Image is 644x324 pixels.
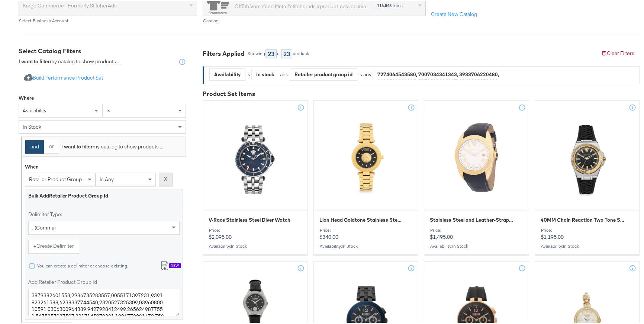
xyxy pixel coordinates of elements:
button: Clear Filters [596,46,640,59]
div: of [277,50,281,55]
span: , (comma) [32,223,56,230]
p: $1,495.00 [430,227,523,239]
button: +Create Delimiter [28,239,79,252]
span: Stainless Steel and Leather-Strap Watch [430,215,513,222]
div: When [25,162,39,169]
span: in stock [563,242,579,248]
div: in stock [252,68,278,79]
textarea: 3879382601558,2986735283557,0055171397231,9391823261588,6238337744540,2320527325309,0396080010591... [28,288,180,315]
strong: + [33,241,36,248]
strong: I want to filter [19,57,50,64]
span: in stock [23,122,41,129]
div: Off5th Versafeed Meta #stitcherads #product-catalog #keep [235,1,369,9]
div: Filters Applied [203,48,244,57]
div: is [245,70,251,77]
div: 23 [265,48,277,57]
span: retailer product group id [29,175,87,182]
div: and [280,67,521,80]
div: You can create a delimiter or choose existing. [37,262,128,267]
span: Lion Head Goldtone Stainless Steel Analog Bracelet Watch [319,215,403,222]
div: Availability : [319,243,413,248]
div: items [377,2,403,7]
div: Showing [247,50,265,55]
div: 7274064543580, 7007034341343, 3933706220480, 9613501636005, 5073589684307, 9342001056096, 4076519... [373,68,521,79]
button: Build Performance Product Set [19,70,108,84]
div: Catalog: [203,17,426,22]
div: Availability : [209,243,302,248]
div: Select Business Account [19,17,197,22]
label: Delimiter Type: [28,210,180,217]
p: $2,095.00 [209,227,302,239]
div: New [169,262,181,267]
button: X [159,171,173,185]
div: Product Set Items [203,89,640,97]
strong: 116,848 [377,1,392,7]
span: in stock [231,242,247,248]
strong: X [164,174,167,182]
span: is any [100,175,114,182]
p: $1,195.00 [541,227,634,239]
button: and [25,139,44,153]
strong: I want to filter [61,142,93,149]
div: my catalog to show products ... [59,142,163,149]
button: Create New Catalog [426,7,482,20]
div: is any [357,70,373,77]
div: products [292,50,311,55]
div: 23 [281,48,292,57]
button: or [44,139,59,152]
div: Price: [319,227,413,232]
div: Availability [210,68,245,79]
div: Select Catalog Filters [19,46,186,54]
span: availability [23,106,46,113]
div: Bulk Add Retailer Product Group Id [28,191,180,198]
div: Retailer product group id [290,68,357,79]
p: $340.00 [319,227,413,239]
div: Price: [541,227,634,232]
span: 40MM Chain Reaction Two Tone Stainless Steel & Silicone Strap Watch [541,215,624,222]
div: my catalog to show products ... [19,57,120,64]
div: Availability : [541,243,634,248]
div: Availability : [430,243,523,248]
span: V-Race Stainless Steel Diver Watch [209,215,290,222]
button: New [155,258,186,272]
label: Add Retailer Product Group Id [28,278,180,285]
div: Where [19,93,34,100]
span: in stock [342,242,358,248]
span: is [106,106,110,113]
div: Price: [430,227,523,232]
div: Price: [209,227,302,232]
span: in stock [452,242,468,248]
